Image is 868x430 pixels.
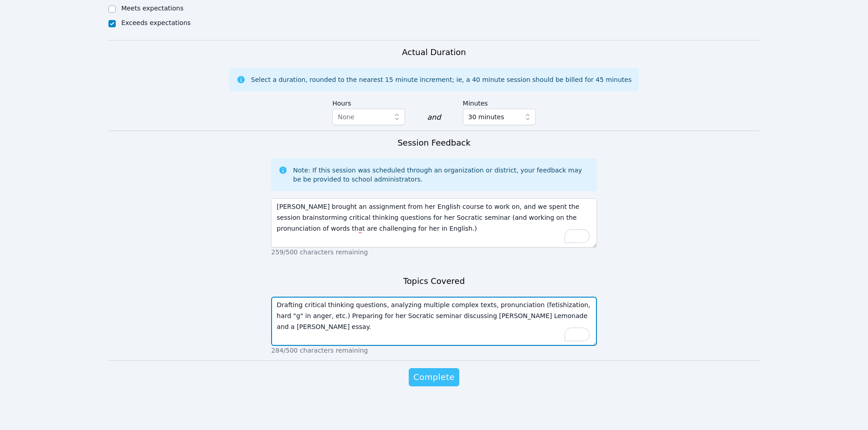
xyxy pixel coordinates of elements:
div: Select a duration, rounded to the nearest 15 minute increment; ie, a 40 minute session should be ... [251,75,632,84]
p: 259/500 characters remaining [271,248,596,257]
div: and [427,112,441,123]
label: Meets expectations [121,5,184,12]
h3: Session Feedback [397,137,470,149]
p: 284/500 characters remaining [271,346,596,355]
span: 30 minutes [468,111,504,122]
textarea: To enrich screen reader interactions, please activate Accessibility in Grammarly extension settings [271,297,596,346]
span: Complete [413,371,454,384]
span: None [338,113,354,121]
div: Note: If this session was scheduled through an organization or district, your feedback may be be ... [293,166,589,184]
button: Complete [409,368,459,386]
textarea: To enrich screen reader interactions, please activate Accessibility in Grammarly extension settings [271,198,596,248]
button: None [332,109,405,125]
h3: Actual Duration [402,46,466,59]
button: 30 minutes [463,109,536,125]
label: Exceeds expectations [121,19,190,26]
label: Hours [332,95,405,109]
label: Minutes [463,95,536,109]
h3: Topics Covered [403,275,465,288]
